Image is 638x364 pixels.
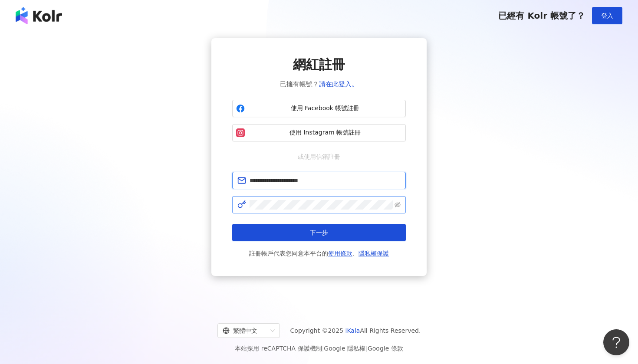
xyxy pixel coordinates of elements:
button: 使用 Instagram 帳號註冊 [232,124,406,141]
button: 登入 [592,7,622,24]
span: eye-invisible [395,202,401,208]
span: 網紅註冊 [293,56,345,74]
span: 已擁有帳號？ [280,79,358,89]
div: 繁體中文 [223,324,267,338]
a: 請在此登入。 [319,80,358,88]
span: 本站採用 reCAPTCHA 保護機制 [235,343,403,354]
span: 下一步 [310,229,328,236]
a: Google 條款 [368,345,403,352]
button: 下一步 [232,224,406,241]
span: 註冊帳戶代表您同意本平台的 、 [249,248,389,259]
span: 使用 Instagram 帳號註冊 [248,128,402,137]
span: 登入 [601,12,613,19]
span: | [322,345,324,352]
a: 隱私權保護 [358,250,389,257]
a: iKala [345,327,360,334]
span: 已經有 Kolr 帳號了？ [498,10,585,21]
a: Google 隱私權 [324,345,365,352]
img: logo [16,7,62,24]
a: 使用條款 [328,250,352,257]
button: 使用 Facebook 帳號註冊 [232,100,406,117]
span: 使用 Facebook 帳號註冊 [248,104,402,113]
span: | [365,345,368,352]
span: 或使用信箱註冊 [292,152,346,161]
iframe: Help Scout Beacon - Open [603,329,629,355]
span: Copyright © 2025 All Rights Reserved. [290,325,421,336]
